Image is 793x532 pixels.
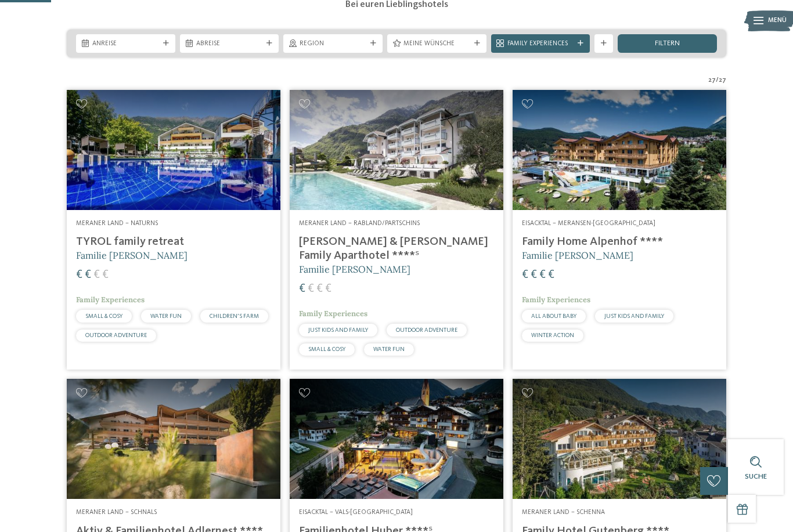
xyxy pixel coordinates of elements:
[102,269,109,281] span: €
[85,269,91,281] span: €
[655,40,680,48] span: filtern
[548,269,554,281] span: €
[300,39,366,49] span: Region
[93,269,100,281] span: €
[522,235,717,249] h4: Family Home Alpenhof ****
[76,295,145,305] span: Family Experiences
[76,220,158,227] span: Meraner Land – Naturns
[210,313,259,319] span: CHILDREN’S FARM
[522,249,633,261] span: Familie [PERSON_NAME]
[708,76,716,85] span: 27
[299,283,305,295] span: €
[85,332,147,338] span: OUTDOOR ADVENTURE
[531,269,537,281] span: €
[325,283,331,295] span: €
[290,379,503,499] img: Familienhotels gesucht? Hier findet ihr die besten!
[373,346,405,352] span: WATER FUN
[196,39,263,49] span: Abreise
[76,509,157,516] span: Meraner Land – Schnals
[308,327,368,333] span: JUST KIDS AND FAMILY
[76,235,271,249] h4: TYROL family retreat
[290,90,503,210] img: Familienhotels gesucht? Hier findet ihr die besten!
[531,313,576,319] span: ALL ABOUT BABY
[513,90,726,210] img: Family Home Alpenhof ****
[67,90,280,210] img: Familien Wellness Residence Tyrol ****
[308,346,345,352] span: SMALL & COSY
[507,39,574,49] span: Family Experiences
[299,220,420,227] span: Meraner Land – Rabland/Partschins
[85,313,122,319] span: SMALL & COSY
[290,90,503,370] a: Familienhotels gesucht? Hier findet ihr die besten! Meraner Land – Rabland/Partschins [PERSON_NAM...
[719,76,726,85] span: 27
[745,473,767,480] span: Suche
[604,313,664,319] span: JUST KIDS AND FAMILY
[299,263,410,275] span: Familie [PERSON_NAME]
[299,235,494,263] h4: [PERSON_NAME] & [PERSON_NAME] Family Aparthotel ****ˢ
[522,509,605,516] span: Meraner Land – Schenna
[299,309,367,319] span: Family Experiences
[539,269,546,281] span: €
[531,332,574,338] span: WINTER ACTION
[316,283,323,295] span: €
[92,39,159,49] span: Anreise
[396,327,457,333] span: OUTDOOR ADVENTURE
[513,90,726,370] a: Familienhotels gesucht? Hier findet ihr die besten! Eisacktal – Meransen-[GEOGRAPHIC_DATA] Family...
[522,295,590,305] span: Family Experiences
[513,379,726,499] img: Family Hotel Gutenberg ****
[308,283,314,295] span: €
[76,269,82,281] span: €
[522,220,655,227] span: Eisacktal – Meransen-[GEOGRAPHIC_DATA]
[522,269,528,281] span: €
[299,509,413,516] span: Eisacktal – Vals-[GEOGRAPHIC_DATA]
[67,90,280,370] a: Familienhotels gesucht? Hier findet ihr die besten! Meraner Land – Naturns TYROL family retreat F...
[150,313,182,319] span: WATER FUN
[403,39,470,49] span: Meine Wünsche
[716,76,719,85] span: /
[67,379,280,499] img: Aktiv & Familienhotel Adlernest ****
[76,249,188,261] span: Familie [PERSON_NAME]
